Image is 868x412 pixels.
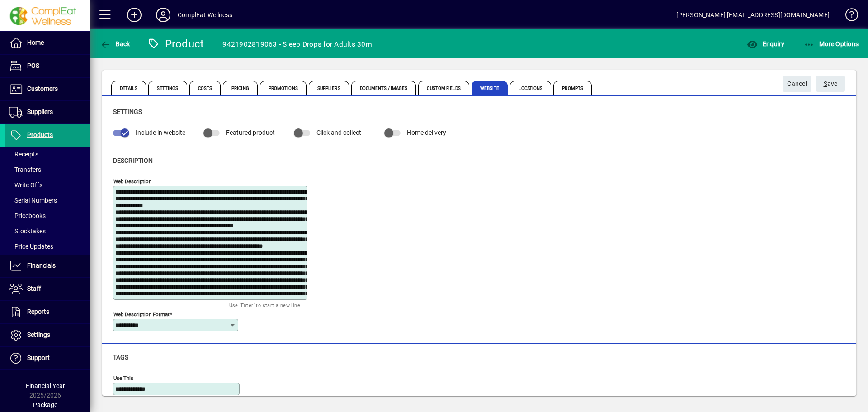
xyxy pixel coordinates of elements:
[802,36,861,52] button: More Options
[510,81,551,95] span: Locations
[147,37,204,51] div: Product
[9,151,38,158] span: Receipts
[5,177,90,193] a: Write Offs
[5,32,90,54] a: Home
[27,108,53,115] span: Suppliers
[33,401,57,408] span: Package
[136,129,185,136] span: Include in website
[804,40,859,47] span: More Options
[27,39,44,46] span: Home
[120,7,149,23] button: Add
[745,36,787,52] button: Enquiry
[27,131,53,138] span: Products
[9,243,53,250] span: Price Updates
[824,76,838,91] span: ave
[5,147,90,162] a: Receipts
[747,40,784,47] span: Enquiry
[316,129,361,136] span: Click and collect
[816,76,845,92] button: Save
[27,285,41,292] span: Staff
[113,157,153,164] span: Description
[5,347,90,369] a: Support
[407,129,446,136] span: Home delivery
[5,208,90,223] a: Pricebooks
[178,8,232,22] div: ComplEat Wellness
[553,81,592,95] span: Prompts
[111,81,146,95] span: Details
[113,374,133,381] mat-label: Use This
[9,166,41,173] span: Transfers
[5,324,90,346] a: Settings
[472,81,508,95] span: Website
[5,55,90,77] a: POS
[5,78,90,100] a: Customers
[676,8,830,22] div: [PERSON_NAME] [EMAIL_ADDRESS][DOMAIN_NAME]
[5,301,90,323] a: Reports
[229,300,300,310] mat-hint: Use 'Enter' to start a new line
[787,76,807,91] span: Cancel
[27,331,50,338] span: Settings
[27,308,49,315] span: Reports
[5,278,90,300] a: Staff
[189,81,221,95] span: Costs
[5,193,90,208] a: Serial Numbers
[839,2,857,31] a: Knowledge Base
[5,101,90,123] a: Suppliers
[824,80,827,87] span: S
[27,85,58,92] span: Customers
[260,81,307,95] span: Promotions
[5,255,90,277] a: Financials
[9,181,42,189] span: Write Offs
[113,311,170,317] mat-label: Web Description Format
[9,227,46,235] span: Stocktakes
[98,36,132,52] button: Back
[783,76,811,92] button: Cancel
[9,212,46,219] span: Pricebooks
[223,81,258,95] span: Pricing
[27,354,50,361] span: Support
[113,108,142,115] span: Settings
[27,62,39,69] span: POS
[100,40,130,47] span: Back
[351,81,416,95] span: Documents / Images
[90,36,140,52] app-page-header-button: Back
[226,129,275,136] span: Featured product
[5,239,90,254] a: Price Updates
[149,7,178,23] button: Profile
[27,262,56,269] span: Financials
[309,81,349,95] span: Suppliers
[26,382,65,389] span: Financial Year
[9,197,57,204] span: Serial Numbers
[418,81,469,95] span: Custom Fields
[5,223,90,239] a: Stocktakes
[222,37,374,52] div: 9421902819063 - Sleep Drops for Adults 30ml
[113,354,128,361] span: Tags
[5,162,90,177] a: Transfers
[148,81,187,95] span: Settings
[113,178,151,184] mat-label: Web Description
